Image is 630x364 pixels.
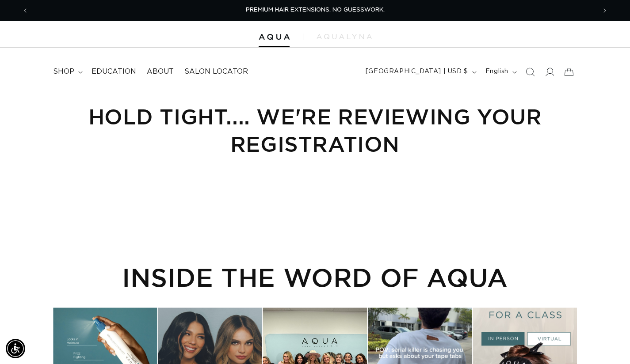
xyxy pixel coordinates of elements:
[179,62,253,82] a: Salon Locator
[48,62,86,82] summary: shop
[586,322,630,364] iframe: Chat Widget
[53,67,74,76] span: shop
[141,62,179,82] a: About
[366,67,468,76] span: [GEOGRAPHIC_DATA] | USD $
[317,34,372,39] img: aqualyna.com
[6,339,25,358] div: Accessibility Menu
[53,262,577,292] h2: INSIDE THE WORD OF AQUA
[15,2,35,19] button: Previous announcement
[92,67,136,76] span: Education
[480,64,520,80] button: English
[147,67,174,76] span: About
[86,62,141,82] a: Education
[53,103,577,158] h1: Hold Tight.... we're reviewing your Registration
[184,67,248,76] span: Salon Locator
[259,34,290,40] img: Aqua Hair Extensions
[360,64,480,80] button: [GEOGRAPHIC_DATA] | USD $
[246,7,385,13] span: PREMIUM HAIR EXTENSIONS. NO GUESSWORK.
[595,2,615,19] button: Next announcement
[485,67,508,76] span: English
[520,62,540,82] summary: Search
